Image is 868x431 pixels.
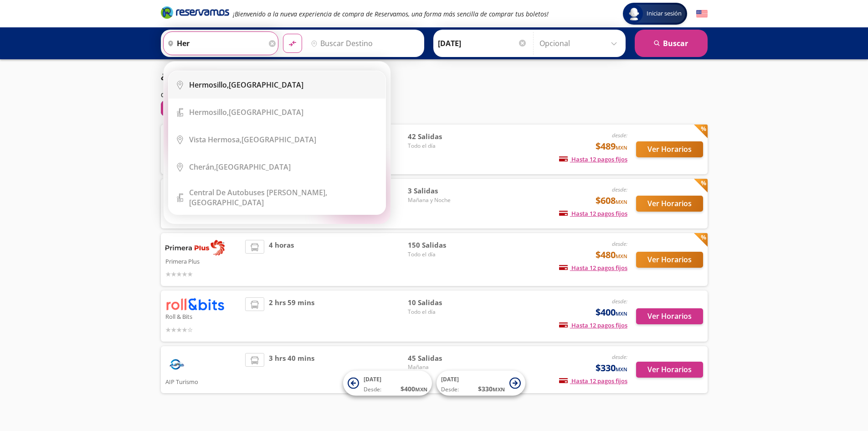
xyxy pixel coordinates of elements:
[559,264,627,272] span: Hasta 12 pagos fijos
[189,80,229,90] b: Hermosillo,
[161,5,229,19] i: Brand Logo
[189,135,241,145] b: Vista Hermosa,
[408,308,472,316] span: Todo el día
[408,131,472,142] span: 42 Salidas
[408,297,472,308] span: 10 Salidas
[189,107,229,117] b: Hermosillo,
[596,248,627,262] span: $480
[269,353,314,387] span: 3 hrs 40 mins
[616,253,627,260] small: MXN
[437,371,525,396] button: [DATE]Desde:$330MXN
[165,297,225,311] img: Roll & Bits
[643,9,685,18] span: Iniciar sesión
[441,375,459,383] span: [DATE]
[165,376,241,387] p: AIP Turismo
[636,308,703,324] button: Ver Horarios
[189,80,303,90] div: [GEOGRAPHIC_DATA]
[189,107,303,117] div: [GEOGRAPHIC_DATA]
[364,385,381,394] span: Desde:
[635,30,708,57] button: Buscar
[165,311,241,322] p: Roll & Bits
[616,310,627,317] small: MXN
[478,384,505,394] span: $ 330
[438,32,527,55] input: Elegir Fecha
[616,144,627,151] small: MXN
[612,297,627,305] em: desde:
[559,377,627,385] span: Hasta 12 pagos fijos
[408,196,472,204] span: Mañana y Noche
[636,252,703,268] button: Ver Horarios
[539,32,621,55] input: Opcional
[161,5,229,22] a: Brand Logo
[415,386,427,393] small: MXN
[612,131,627,139] em: desde:
[616,366,627,373] small: MXN
[559,321,627,329] span: Hasta 12 pagos fijos
[269,240,294,279] span: 4 horas
[165,353,188,376] img: AIP Turismo
[441,385,459,394] span: Desde:
[161,100,203,116] button: 0Filtros
[596,306,627,319] span: $400
[343,371,432,396] button: [DATE]Desde:$400MXN
[364,375,381,383] span: [DATE]
[165,240,225,255] img: Primera Plus
[189,187,327,197] b: Central de Autobuses [PERSON_NAME],
[408,186,472,196] span: 3 Salidas
[636,196,703,212] button: Ver Horarios
[408,353,472,363] span: 45 Salidas
[636,362,703,378] button: Ver Horarios
[612,353,627,361] em: desde:
[612,240,627,248] em: desde:
[493,386,505,393] small: MXN
[161,91,193,99] p: Ordenar por
[559,155,627,163] span: Hasta 12 pagos fijos
[616,198,627,205] small: MXN
[612,186,627,193] em: desde:
[401,384,427,394] span: $ 400
[189,162,291,172] div: [GEOGRAPHIC_DATA]
[408,240,472,250] span: 150 Salidas
[189,162,216,172] b: Cherán,
[189,187,379,208] div: [GEOGRAPHIC_DATA]
[233,10,549,18] em: ¡Bienvenido a la nueva experiencia de compra de Reservamos, una forma más sencilla de comprar tus...
[269,297,314,334] span: 2 hrs 59 mins
[596,361,627,375] span: $330
[408,363,472,371] span: Mañana
[161,68,290,82] p: ¿Con qué línea quieres salir?
[164,32,267,55] input: Buscar Origen
[165,255,241,266] p: Primera Plus
[408,142,472,150] span: Todo el día
[596,194,627,208] span: $608
[559,209,627,218] span: Hasta 12 pagos fijos
[636,141,703,157] button: Ver Horarios
[189,135,316,145] div: [GEOGRAPHIC_DATA]
[696,8,708,20] button: English
[596,140,627,153] span: $489
[307,32,419,55] input: Buscar Destino
[408,250,472,259] span: Todo el día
